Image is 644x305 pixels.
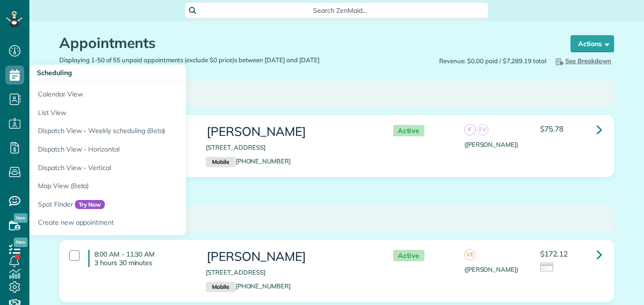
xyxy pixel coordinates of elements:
span: Revenue: $0.00 paid / $7,289.19 total [439,57,546,66]
span: $172.12 [540,249,568,258]
p: [STREET_ADDRESS] [206,268,374,277]
a: Spot FinderTry Now [29,195,267,214]
span: Scheduling [37,68,72,77]
h3: [DATE] [71,87,602,101]
span: New [14,213,28,223]
div: Displaying 1-50 of 55 unpaid appointments (exclude $0 price)s between [DATE] and [DATE] [52,56,337,74]
span: $75.78 [540,124,563,133]
span: Active [393,125,424,137]
span: F [464,124,476,135]
span: FV [477,124,488,135]
a: Calendar View [29,82,267,104]
span: ([PERSON_NAME]) [464,266,518,273]
a: Map View (Beta) [29,177,267,195]
h1: Appointments [59,35,552,51]
a: Mobile[PHONE_NUMBER] [206,157,291,165]
span: Try Now [75,200,105,210]
span: Active [393,250,424,262]
a: Mobile[PHONE_NUMBER] [206,282,291,290]
span: New [14,238,28,247]
p: [STREET_ADDRESS] [206,143,374,152]
small: Mobile [206,282,235,292]
a: List View [29,104,267,122]
span: See Breakdown [554,57,611,65]
button: See Breakdown [551,56,614,66]
a: Create new appointment [29,213,267,235]
a: Dispatch View - Weekly scheduling (Beta) [29,122,267,140]
a: Dispatch View - Horizontal [29,140,267,159]
a: Dispatch View - Vertical [29,159,267,177]
h3: [PERSON_NAME] [206,125,374,139]
button: Actions [570,35,614,52]
h3: [DATE] [71,212,602,226]
span: VE [464,249,476,260]
small: Mobile [206,157,235,167]
h4: 8:00 AM - 11:30 AM [88,250,192,267]
p: 3 hours 30 minutes [94,258,192,267]
img: icon_credit_card_neutral-3d9a980bd25ce6dbb0f2033d7200983694762465c175678fcbc2d8f4bc43548e.png [540,263,554,273]
h3: [PERSON_NAME] [206,250,374,264]
span: ([PERSON_NAME]) [464,141,518,148]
